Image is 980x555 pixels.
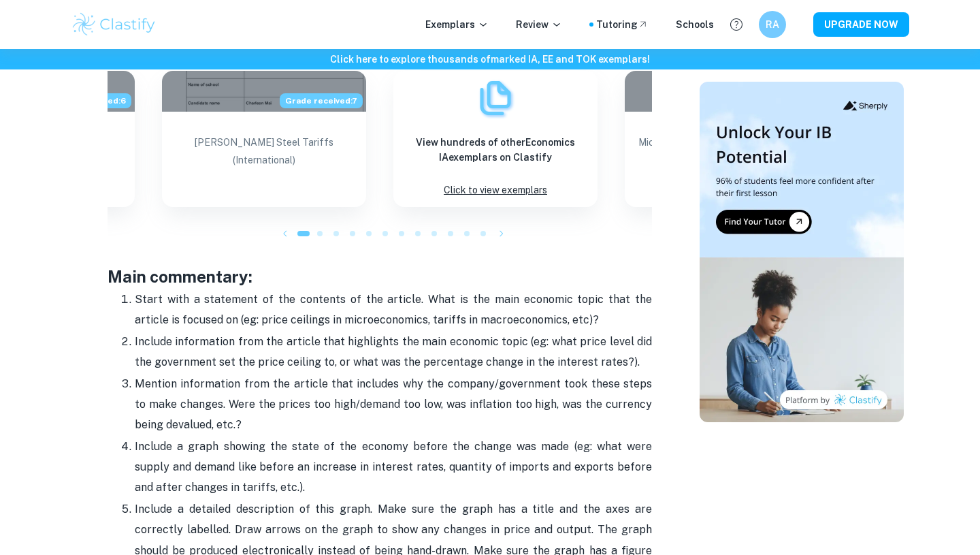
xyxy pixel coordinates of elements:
p: Review [516,17,562,32]
a: Blog exemplar: Donald Trump's Steel Tariffs (InternatioGrade received:7[PERSON_NAME] Steel Tariff... [162,71,366,207]
h6: View hundreds of other Economics IA exemplars on Clastify [404,135,587,165]
p: [PERSON_NAME] Steel Tariffs (International) [173,133,355,193]
a: ExemplarsView hundreds of otherEconomics IAexemplars on ClastifyClick to view exemplars [393,71,598,207]
span: Grade received: 7 [280,93,363,108]
h3: Main commentary: [108,264,652,289]
p: Exemplars [425,17,489,32]
button: Help and Feedback [725,13,748,36]
p: Mention information from the article that includes why the company/government took these steps to... [135,374,652,436]
p: Include information from the article that highlights the main economic topic (eg: what price leve... [135,332,652,373]
p: Start with a statement of the contents of the article. What is the main economic topic that the a... [135,289,652,331]
p: Include a graph showing the state of the economy before the change was made (eg: what were supply... [135,437,652,498]
button: UPGRADE NOW [813,12,909,37]
h6: Click here to explore thousands of marked IA, EE and TOK exemplars ! [3,52,977,67]
img: Exemplars [475,78,516,118]
p: Click to view exemplars [444,181,547,200]
a: Schools [676,17,714,32]
h6: RA [765,17,781,32]
img: Clastify logo [71,11,157,38]
a: Blog exemplar: Microeconomics IA on Cigarette taxes in Microeconomics IA on Cigarette taxes in [G... [625,71,829,207]
a: Tutoring [596,17,649,32]
button: RA [759,11,786,38]
p: Microeconomics IA on Cigarette taxes in [GEOGRAPHIC_DATA] [636,133,818,193]
img: Thumbnail [700,82,904,422]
